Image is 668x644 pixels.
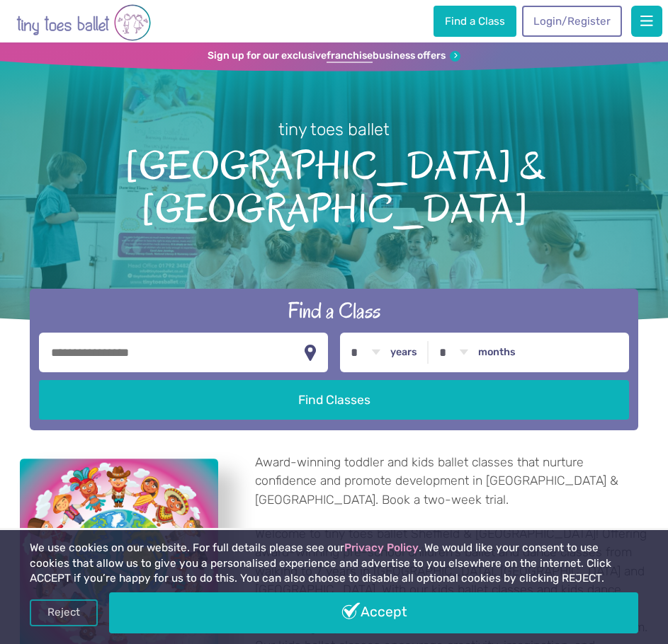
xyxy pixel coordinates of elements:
a: Accept [109,592,638,633]
a: Find a Class [434,6,516,37]
h2: Find a Class [39,297,629,325]
a: Sign up for our exclusivefranchisebusiness offers [208,50,461,63]
a: Login/Register [522,6,621,37]
label: years [390,346,417,359]
strong: franchise [327,50,373,63]
p: Award-winning toddler and kids ballet classes that nurture confidence and promote development in ... [255,453,647,509]
p: We use cookies on our website. For full details please see our . We would like your consent to us... [30,541,638,587]
img: tiny toes ballet [16,3,151,42]
button: Find Classes [39,380,629,420]
a: Privacy Policy [344,541,419,554]
small: tiny toes ballet [278,120,390,139]
a: Reject [30,599,98,626]
span: [GEOGRAPHIC_DATA] & [GEOGRAPHIC_DATA] [21,142,647,231]
label: months [478,346,516,359]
